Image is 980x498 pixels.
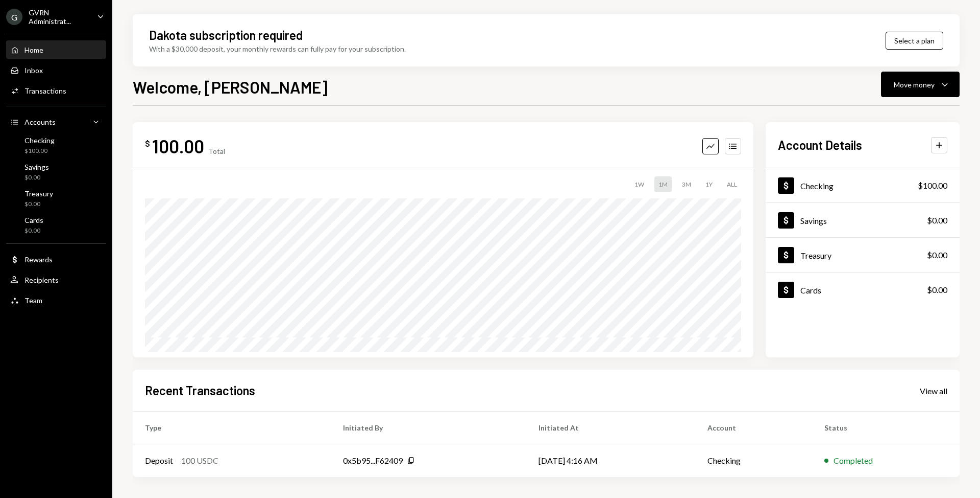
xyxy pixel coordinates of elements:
[149,43,406,54] div: With a $30,000 deposit, your monthly rewards can fully pay for your subscription.
[133,412,331,444] th: Type
[927,284,947,296] div: $0.00
[145,139,150,149] div: $
[800,285,821,295] div: Cards
[526,412,696,444] th: Initiated At
[678,176,695,192] div: 3M
[920,385,947,396] a: View all
[800,251,831,260] div: Treasury
[24,255,53,264] div: Rewards
[145,455,173,467] div: Deposit
[331,412,526,444] th: Initiated By
[6,133,106,157] a: Checking$100.00
[24,136,55,145] div: Checking
[181,455,218,467] div: 100 USDC
[766,238,960,272] a: Treasury$0.00
[6,61,106,79] a: Inbox
[701,176,717,192] div: 1Y
[6,270,106,289] a: Recipients
[6,250,106,268] a: Rewards
[133,77,328,97] h1: Welcome, [PERSON_NAME]
[800,216,827,225] div: Savings
[24,118,56,126] div: Accounts
[149,27,303,43] div: Dakota subscription required
[654,176,672,192] div: 1M
[6,40,106,59] a: Home
[145,382,255,399] h2: Recent Transactions
[24,46,43,54] div: Home
[24,163,49,171] div: Savings
[695,444,812,477] td: Checking
[766,168,960,202] a: Checking$100.00
[24,86,66,95] div: Transactions
[6,291,106,309] a: Team
[6,112,106,131] a: Accounts
[24,147,55,155] div: $100.00
[24,276,59,284] div: Recipients
[6,186,106,211] a: Treasury$0.00
[881,72,960,97] button: Move money
[920,386,947,396] div: View all
[723,176,741,192] div: ALL
[927,214,947,227] div: $0.00
[812,412,960,444] th: Status
[6,213,106,237] a: Cards$0.00
[894,79,935,90] div: Move money
[630,176,648,192] div: 1W
[778,137,862,153] h2: Account Details
[927,249,947,261] div: $0.00
[343,455,403,467] div: 0x5b95...F62409
[886,32,943,50] button: Select a plan
[24,200,53,209] div: $0.00
[695,412,812,444] th: Account
[6,160,106,184] a: Savings$0.00
[24,66,43,75] div: Inbox
[24,173,49,182] div: $0.00
[152,134,204,157] div: 100.00
[6,9,22,25] div: G
[800,181,834,191] div: Checking
[918,179,947,192] div: $100.00
[526,444,696,477] td: [DATE] 4:16 AM
[766,273,960,307] a: Cards$0.00
[6,81,106,100] a: Transactions
[24,227,43,235] div: $0.00
[766,203,960,237] a: Savings$0.00
[24,296,42,305] div: Team
[29,8,89,26] div: GVRN Administrat...
[24,216,43,224] div: Cards
[24,189,53,198] div: Treasury
[208,147,225,155] div: Total
[834,455,873,467] div: Completed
